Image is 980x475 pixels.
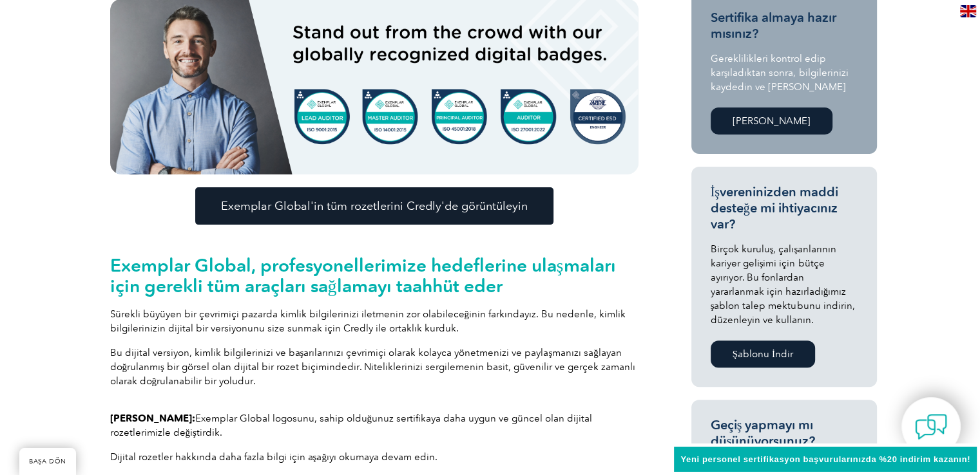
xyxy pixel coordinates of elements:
[711,184,838,232] font: İşvereninizden maddi desteğe mi ihtiyacınız var?
[110,254,616,297] font: Exemplar Global, profesyonellerimize hedeflerine ulaşmaları için gerekli tüm araçları sağlamayı t...
[110,413,195,424] font: [PERSON_NAME]:
[711,53,849,93] font: Gereklilikleri kontrol edip karşıladıktan sonra, bilgilerinizi kaydedin ve [PERSON_NAME]
[29,458,66,465] font: BAŞA DÖN
[733,115,811,127] font: [PERSON_NAME]
[711,107,832,135] a: [PERSON_NAME]
[680,454,970,464] font: Yeni personel sertifikasyon başvurularınızda %20 indirim kazanın!
[960,5,976,17] img: en
[110,308,626,334] font: Sürekli büyüyen bir çevrimiçi pazarda kimlik bilgilerinizi iletmenin zor olabileceğinin farkınday...
[733,348,793,360] font: Şablonu İndir
[19,448,76,475] a: BAŞA DÖN
[711,340,815,368] a: Şablonu İndir
[110,347,635,387] font: Bu dijital versiyon, kimlik bilgilerinizi ve başarılarınızı çevrimiçi olarak kolayca yönetmenizi ...
[110,451,437,463] font: Dijital rozetler hakkında daha fazla bilgi için aşağıyı okumaya devam edin.
[110,413,593,438] font: Exemplar Global logosunu, sahip olduğunuz sertifikaya daha uygun ve güncel olan dijital rozetleri...
[195,187,553,225] a: Exemplar Global'in tüm rozetlerini Credly'de görüntüleyin
[915,411,947,443] img: contact-chat.png
[711,243,855,326] font: Birçok kuruluş, çalışanlarının kariyer gelişimi için bütçe ayırıyor. Bu fonlardan yararlanmak içi...
[711,10,836,41] font: Sertifika almaya hazır mısınız?
[221,199,528,213] font: Exemplar Global'in tüm rozetlerini Credly'de görüntüleyin
[711,417,816,449] font: Geçiş yapmayı mı düşünüyorsunuz?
